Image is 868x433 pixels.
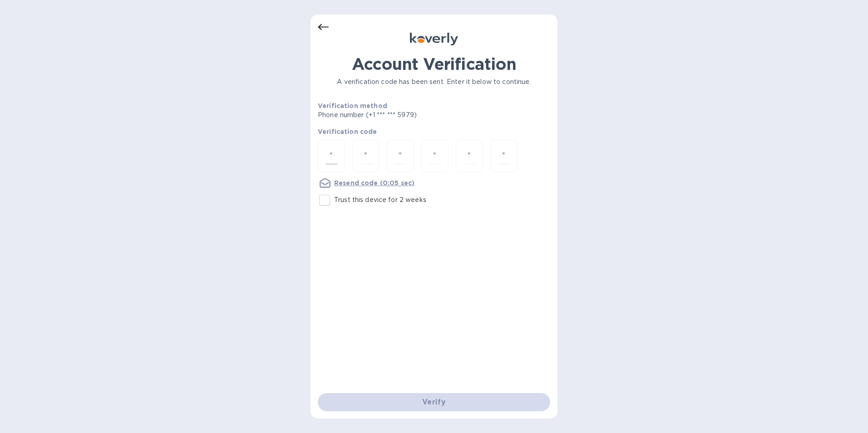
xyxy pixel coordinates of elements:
u: Resend code (0:05 sec) [334,179,414,187]
b: Verification method [318,102,387,109]
p: Phone number (+1 *** *** 5979) [318,110,486,120]
p: A verification code has been sent. Enter it below to continue. [318,77,550,87]
p: Verification code [318,127,550,136]
p: Trust this device for 2 weeks [334,195,426,205]
h1: Account Verification [318,54,550,74]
